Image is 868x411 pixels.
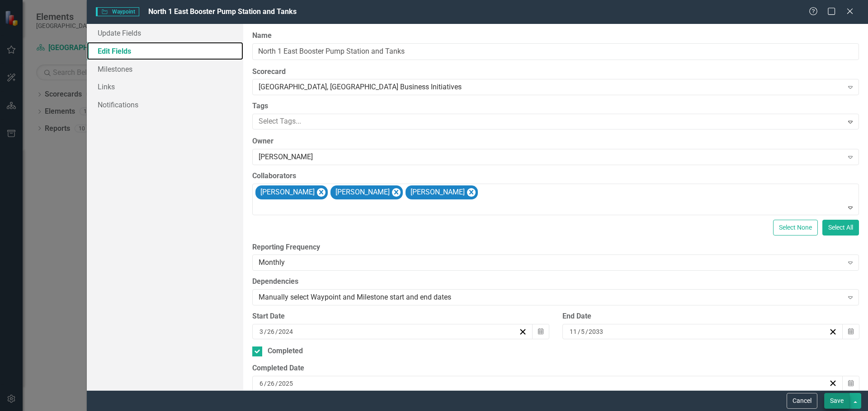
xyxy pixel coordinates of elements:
[259,258,843,268] div: Monthly
[87,78,243,96] a: Links
[268,346,303,356] div: Completed
[275,328,278,336] span: /
[252,311,549,322] div: Start Date
[467,188,476,197] div: Remove Pim Tan
[578,328,580,336] span: /
[259,292,843,303] div: Manually select Waypoint and Milestone start and end dates
[87,96,243,114] a: Notifications
[87,42,243,60] a: Edit Fields
[87,60,243,78] a: Milestones
[252,67,859,77] label: Scorecard
[275,379,278,388] span: /
[824,393,849,409] button: Save
[252,31,859,41] label: Name
[258,186,316,199] div: [PERSON_NAME]
[317,188,325,197] div: Remove Elizabeth Ellis
[252,171,859,181] label: Collaborators
[408,186,466,199] div: [PERSON_NAME]
[264,379,267,388] span: /
[392,188,401,197] div: Remove Sandra Krieger
[787,393,817,409] button: Cancel
[252,136,859,147] label: Owner
[259,152,843,162] div: [PERSON_NAME]
[96,7,139,16] span: Waypoint
[333,186,391,199] div: [PERSON_NAME]
[585,328,588,336] span: /
[822,220,859,236] button: Select All
[252,101,859,111] label: Tags
[562,311,859,322] div: End Date
[148,7,297,16] span: North 1 East Booster Pump Station and Tanks
[773,220,818,236] button: Select None
[259,82,843,92] div: [GEOGRAPHIC_DATA], [GEOGRAPHIC_DATA] Business Initiatives
[252,242,859,253] label: Reporting Frequency
[252,363,859,374] div: Completed Date
[252,277,859,287] label: Dependencies
[252,43,859,60] input: Waypoint Name
[87,24,243,42] a: Update Fields
[264,328,267,336] span: /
